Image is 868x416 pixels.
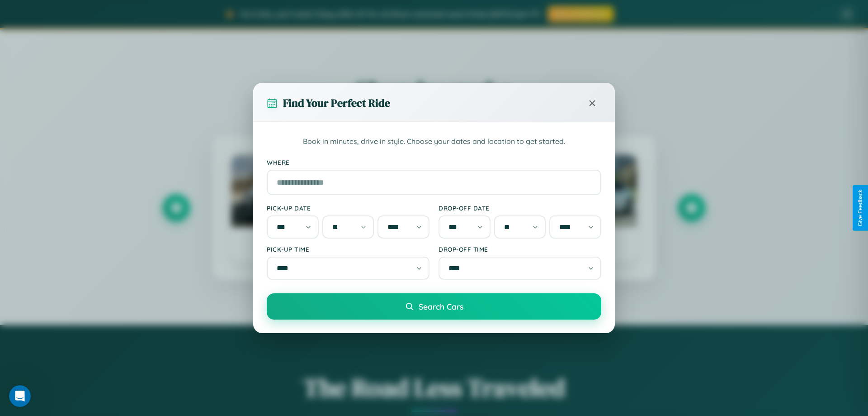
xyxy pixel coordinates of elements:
button: Search Cars [267,293,601,320]
label: Where [267,158,601,166]
label: Drop-off Time [439,245,601,253]
label: Pick-up Date [267,204,429,212]
span: Search Cars [419,301,463,311]
p: Book in minutes, drive in style. Choose your dates and location to get started. [267,136,601,148]
label: Drop-off Date [439,204,601,212]
label: Pick-up Time [267,245,429,253]
h3: Find Your Perfect Ride [283,96,390,110]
